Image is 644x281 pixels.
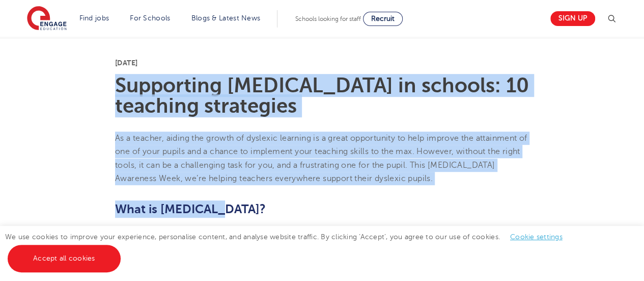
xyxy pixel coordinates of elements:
[79,14,109,22] a: Find jobs
[510,233,563,241] a: Cookie settings
[115,59,529,66] p: [DATE]
[363,12,403,26] a: Recruit
[8,245,121,272] a: Accept all cookies
[5,233,573,262] span: We use cookies to improve your experience, personalise content, and analyse website traffic. By c...
[130,14,170,22] a: For Schools
[27,6,67,32] img: Engage Education
[115,134,527,183] span: As a teacher, aiding the growth of dyslexic learning is a great opportunity to help improve the a...
[115,202,266,216] b: What is [MEDICAL_DATA]?
[295,15,361,22] span: Schools looking for staff
[191,14,261,22] a: Blogs & Latest News
[371,15,395,22] span: Recruit
[115,75,529,116] h1: Supporting [MEDICAL_DATA] in schools: 10 teaching strategies
[550,11,595,26] a: Sign up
